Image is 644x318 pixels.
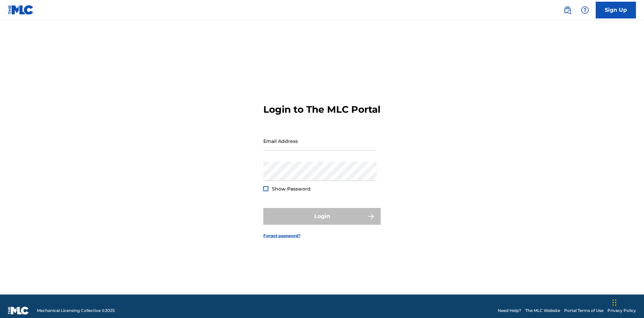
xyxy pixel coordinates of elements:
[561,3,574,17] a: Public Search
[607,308,636,314] a: Privacy Policy
[610,286,644,318] iframe: Chat Widget
[263,104,380,115] h3: Login to The MLC Portal
[8,5,34,15] img: MLC Logo
[272,186,311,192] span: Show Password
[612,293,616,313] div: Drag
[596,2,636,18] a: Sign Up
[564,308,603,314] a: Portal Terms of Use
[37,308,115,314] span: Mechanical Licensing Collective © 2025
[525,308,560,314] a: The MLC Website
[578,3,592,17] div: Help
[563,6,572,14] img: search
[263,233,301,239] a: Forgot password?
[8,307,29,315] img: logo
[581,6,589,14] img: help
[498,308,521,314] a: Need Help?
